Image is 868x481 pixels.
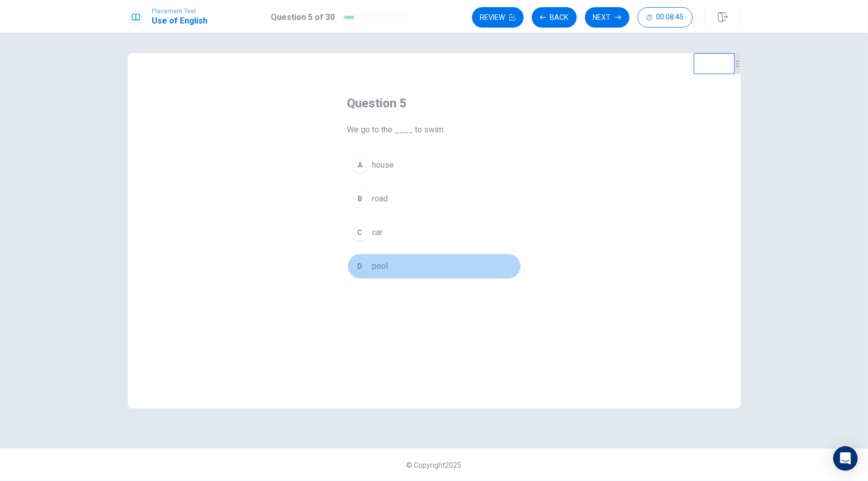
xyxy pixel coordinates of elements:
[352,157,368,173] div: A
[352,258,368,274] div: D
[152,8,208,15] span: Placement Test
[347,254,521,279] button: Dpool
[372,226,383,239] span: car
[347,220,521,245] button: Ccar
[656,13,684,21] span: 00:08:45
[585,7,629,28] button: Next
[347,124,521,136] span: We go to the ____ to swim.
[352,224,368,241] div: C
[271,11,335,24] h1: Question 5 of 30
[372,159,394,171] span: house
[347,152,521,178] button: Ahouse
[372,260,388,272] span: pool
[347,186,521,212] button: Broad
[472,7,524,28] button: Review
[833,446,858,471] div: Open Intercom Messenger
[372,193,388,205] span: road
[352,191,368,207] div: B
[347,95,521,111] h4: Question 5
[638,7,693,28] button: 00:08:45
[532,7,577,28] button: Back
[407,461,462,469] span: © Copyright 2025
[152,15,208,27] h1: Use of English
